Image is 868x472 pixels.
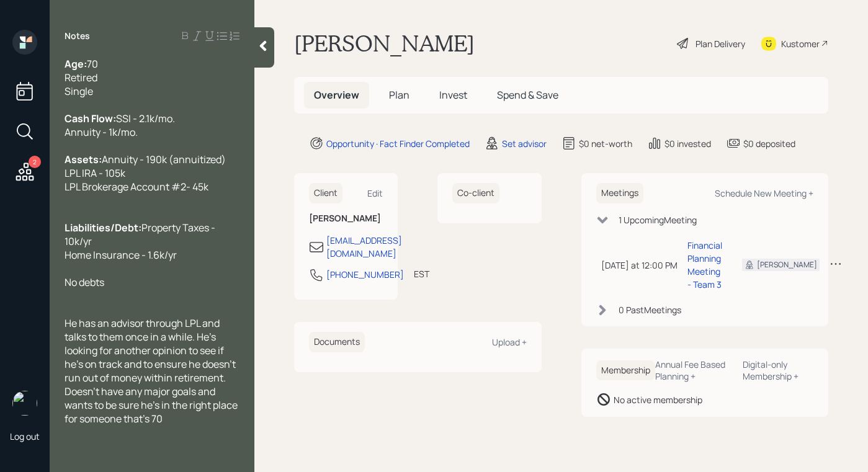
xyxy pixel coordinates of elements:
h6: Meetings [596,183,643,203]
img: aleksandra-headshot.png [12,391,37,416]
span: Overview [314,88,359,102]
div: Annual Fee Based Planning + [655,358,733,382]
div: [EMAIL_ADDRESS][DOMAIN_NAME] [326,234,402,260]
div: EST [414,267,429,280]
span: Spend & Save [497,88,558,102]
div: [DATE] at 12:00 PM [601,259,678,272]
label: Notes [65,30,90,42]
span: 70 Retired Single [65,57,98,98]
div: 2 [29,156,41,168]
div: No active membership [614,393,702,406]
div: Log out [10,430,40,442]
div: Financial Planning Meeting - Team 3 [687,239,722,291]
span: Invest [439,88,467,102]
div: $0 net-worth [579,137,632,150]
div: 0 Past Meeting s [619,303,681,316]
div: $0 invested [664,137,711,150]
span: Assets: [65,153,102,166]
div: Edit [367,187,383,199]
div: Schedule New Meeting + [715,187,813,199]
span: No debts [65,275,104,289]
h6: [PERSON_NAME] [309,213,383,224]
span: Annuity - 190k (annuitized) LPL IRA - 105k LPL Brokerage Account #2- 45k [65,153,226,194]
h6: Documents [309,332,365,352]
div: Opportunity · Fact Finder Completed [326,137,470,150]
div: 1 Upcoming Meeting [619,213,697,226]
span: He has an advisor through LPL and talks to them once in a while. He's looking for another opinion... [65,316,239,425]
div: Upload + [492,336,527,348]
span: Age: [65,57,87,71]
h6: Co-client [452,183,499,203]
div: [PHONE_NUMBER] [326,268,404,281]
div: [PERSON_NAME] [757,259,817,270]
span: Liabilities/Debt: [65,221,141,234]
span: Property Taxes - 10k/yr Home Insurance - 1.6k/yr [65,221,217,262]
h1: [PERSON_NAME] [294,30,475,57]
span: Plan [389,88,409,102]
div: Digital-only Membership + [743,358,813,382]
div: Set advisor [502,137,547,150]
div: Plan Delivery [696,37,745,50]
h6: Membership [596,360,655,381]
div: Kustomer [781,37,820,50]
span: SSI - 2.1k/mo. Annuity - 1k/mo. [65,112,175,139]
span: Cash Flow: [65,112,116,125]
h6: Client [309,183,342,203]
div: $0 deposited [743,137,795,150]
